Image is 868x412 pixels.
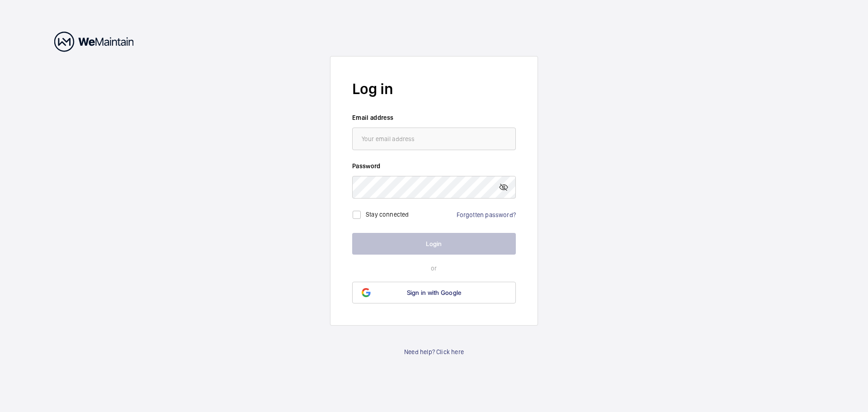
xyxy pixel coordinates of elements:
[352,113,516,122] label: Email address
[352,264,516,273] p: or
[352,128,516,150] input: Your email address
[352,78,516,99] h2: Log in
[457,211,516,218] a: Forgotten password?
[407,289,462,296] span: Sign in with Google
[404,347,464,356] a: Need help? Click here
[366,210,409,218] label: Stay connected
[352,233,516,255] button: Login
[352,161,516,170] label: Password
